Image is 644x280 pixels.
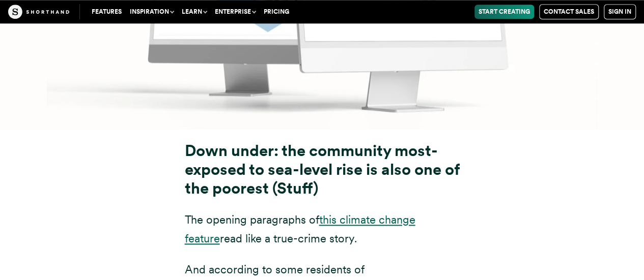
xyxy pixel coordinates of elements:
button: Inspiration [126,5,178,19]
a: Contact Sales [539,4,599,19]
strong: Down under: the community most-exposed to sea-level rise is also one of the poorest (Stuff) [185,141,460,198]
img: The Craft [8,5,69,19]
a: Pricing [260,5,293,19]
a: Start Creating [474,5,534,19]
button: Enterprise [211,5,260,19]
button: Learn [178,5,211,19]
p: The opening paragraphs of read like a true-crime story. [185,210,460,248]
a: Features [88,5,126,19]
a: Sign in [604,4,636,19]
a: this climate change feature [185,213,415,245]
